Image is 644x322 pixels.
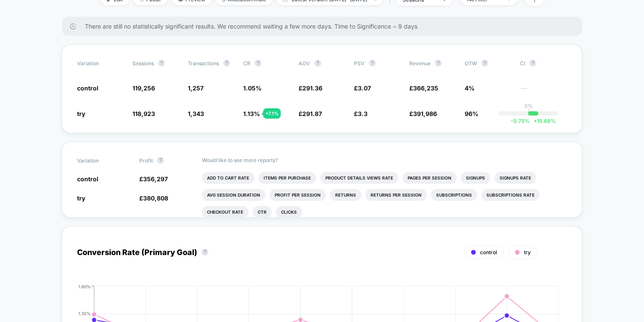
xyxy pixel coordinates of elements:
span: 356,297 [143,175,168,183]
span: CR [243,60,250,67]
span: 391,986 [413,110,437,117]
span: Transactions [188,60,219,67]
span: 119,256 [132,84,155,92]
span: Variation [77,60,124,67]
button: ? [435,60,442,67]
span: Profit [139,157,153,164]
span: control [77,84,98,92]
span: £ [409,110,437,117]
span: Variation [77,157,124,164]
tspan: 1.35% [78,311,91,316]
button: ? [157,157,164,164]
button: ? [223,60,230,67]
li: Product Details Views Rate [320,172,398,184]
span: 1,343 [188,110,204,117]
li: Items Per Purchase [259,172,316,184]
button: ? [481,60,488,67]
span: £ [409,84,438,92]
span: PSV [354,60,365,67]
span: try [77,110,85,117]
button: ? [529,60,536,67]
p: Would like to see more reports? [202,157,567,163]
span: --- [520,86,567,92]
span: -0.75 % [511,118,529,124]
span: AOV [299,60,310,67]
span: Revenue [409,60,431,67]
button: ? [314,60,321,67]
li: Subscriptions [431,189,477,201]
span: try [77,194,85,202]
span: control [480,249,497,255]
span: 3.07 [358,84,371,92]
span: 1.13 % [243,110,260,117]
li: Clicks [276,206,302,218]
button: ? [255,60,262,67]
li: Pages Per Session [402,172,457,184]
button: ? [201,249,208,255]
li: Signups [461,172,490,184]
span: 380,808 [143,194,168,202]
li: Profit Per Session [270,189,326,201]
span: + [534,118,537,124]
span: £ [139,175,168,183]
span: 1.05 % [243,84,262,92]
tspan: 1.80% [78,284,91,289]
span: £ [139,194,168,202]
span: £ [354,110,368,117]
span: try [524,249,531,255]
span: 4% [465,84,474,92]
span: £ [299,84,322,92]
li: Checkout Rate [202,206,248,218]
span: 96% [465,110,478,117]
span: 15.66 % [529,118,556,124]
li: Signups Rate [494,172,536,184]
span: OTW [465,60,512,67]
span: CI [520,60,567,67]
div: + 7.1 % [263,108,281,119]
span: 366,235 [413,84,438,92]
span: 3.3 [358,110,368,117]
span: £ [354,84,371,92]
li: Returns [330,189,361,201]
span: £ [299,110,322,117]
span: 1,257 [188,84,204,92]
p: | [528,109,529,116]
button: ? [158,60,165,67]
li: Avg Session Duration [202,189,265,201]
span: Sessions [132,60,154,67]
span: 118,923 [132,110,155,117]
span: There are still no statistically significant results. We recommend waiting a few more days . Time... [85,23,565,30]
span: control [77,175,98,183]
span: 291.36 [302,84,322,92]
li: Returns Per Session [365,189,427,201]
span: 291.87 [302,110,322,117]
li: Add To Cart Rate [202,172,254,184]
li: Subscriptions Rate [481,189,540,201]
li: Ctr [253,206,272,218]
p: 0% [524,103,533,109]
button: ? [369,60,376,67]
